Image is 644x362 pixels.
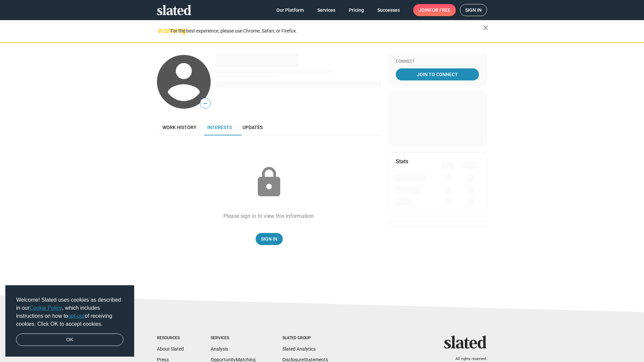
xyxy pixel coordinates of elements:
span: Our Platform [276,4,304,16]
span: Sign In [261,233,277,245]
span: Work history [162,125,197,130]
a: Work history [157,119,202,135]
a: opt-out [68,313,85,319]
a: Slated Analytics [282,346,316,352]
a: Join To Connect [396,68,479,80]
span: Pricing [349,4,364,16]
a: dismiss cookie message [16,334,123,346]
a: Our Platform [271,4,309,16]
span: Join [419,4,450,16]
a: Pricing [343,4,369,16]
a: Sign in [460,4,487,16]
span: Successes [377,4,400,16]
a: Services [312,4,341,16]
div: cookieconsent [5,285,134,357]
a: Sign In [256,233,283,245]
div: Please sign in to view this information. [223,213,315,220]
span: Sign in [465,4,482,16]
a: Cookie Policy [30,305,62,311]
span: Interests [207,125,232,130]
div: Services [211,336,256,341]
a: About Slated [157,346,184,352]
a: Joinfor free [413,4,456,16]
mat-icon: lock [252,166,286,199]
a: Analysis [211,346,228,352]
div: For the best experience, please use Chrome, Safari, or Firefox. [170,26,483,36]
div: Resources [157,336,184,341]
span: Welcome! Slated uses cookies as described in our , which includes instructions on how to of recei... [16,296,123,328]
mat-icon: close [482,24,490,32]
span: Updates [243,125,263,130]
mat-card-title: Stats [396,158,408,165]
a: Successes [372,4,405,16]
span: Join To Connect [397,68,478,80]
a: Interests [202,119,237,135]
span: — [200,99,210,108]
span: for free [429,4,450,16]
span: Services [317,4,335,16]
mat-icon: warning [158,26,166,35]
div: Connect [396,59,479,64]
a: Updates [237,119,268,135]
div: Slated Group [282,336,328,341]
